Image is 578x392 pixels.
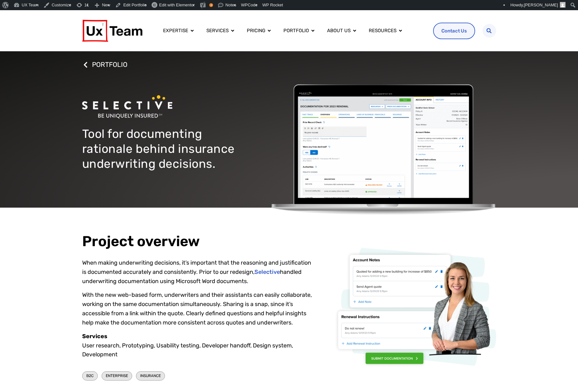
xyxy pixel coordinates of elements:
span: ENTERPRISE [106,373,128,379]
iframe: Chat Widget [546,361,578,392]
a: Selective [254,268,280,275]
div: Menu Toggle [158,23,428,39]
a: Pricing [247,27,265,34]
a: About us [327,27,351,34]
img: Selective Insurance logo [82,95,173,119]
span: PORTFOLIO [90,59,127,70]
div: Search [482,24,496,38]
a: Contact Us [433,23,475,39]
a: B2C [82,369,98,383]
strong: Services [82,333,107,340]
h2: Project overview [82,233,314,250]
a: Services [206,27,229,34]
nav: Menu [158,23,428,39]
a: Expertise [163,27,188,34]
p: When making underwriting decisions, it’s important that the reasoning and justification is docume... [82,258,314,286]
span: Edit with Elementor [159,3,195,7]
a: Resources [369,27,396,34]
img: UX Team Logo [82,20,142,42]
span: INSURANCE [140,373,161,379]
span: B2C [86,373,94,379]
span: [PERSON_NAME] [524,3,558,7]
div: OK [209,3,213,7]
a: INSURANCE [136,369,165,383]
p: User research, Prototyping, Usability testing, Developer handoff, Design system, Development [82,332,314,359]
span: Contact Us [441,27,467,35]
a: ENTERPRISE [102,369,132,383]
p: With the new web-based form, underwriters and their assistants can easily collaborate, working on... [82,290,314,327]
h1: Tool for documenting rationale behind insurance underwriting decisions. [82,126,244,171]
a: Portfolio [283,27,309,34]
a: PORTFOLIO [82,58,127,72]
